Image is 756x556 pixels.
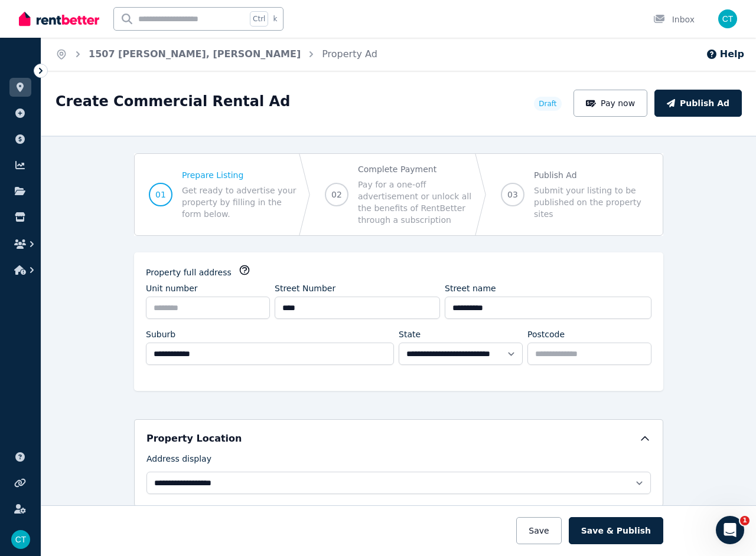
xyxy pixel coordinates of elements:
span: 01 [155,189,166,200]
span: Prepare Listing [182,169,296,181]
label: State [399,328,421,340]
nav: Breadcrumb [41,38,392,71]
label: Street Number [275,282,335,294]
div: Inbox [653,14,695,25]
span: Pay for a one-off advertisement or unlock all the benefits of RentBetter through a subscription [358,179,472,226]
label: Address display [146,453,211,469]
label: Property full address [146,267,232,278]
span: Publish Ad [534,169,649,181]
a: 1507 [PERSON_NAME], [PERSON_NAME] [89,48,301,60]
h1: Create Commercial Rental Ad [56,92,290,111]
span: 1 [740,516,750,525]
a: Property Ad [322,48,377,60]
label: Unit number [146,282,198,294]
span: 02 [331,189,342,200]
button: Publish Ad [654,90,742,117]
span: Complete Payment [358,163,472,175]
span: k [273,14,277,24]
iframe: Intercom live chat [716,516,744,544]
h5: Property Location [146,432,242,446]
label: Street name [445,282,496,294]
span: Ctrl [250,11,268,27]
button: Help [706,47,744,61]
nav: Progress [134,153,663,236]
button: Save & Publish [569,517,663,544]
label: Postcode [527,328,565,340]
button: Pay now [573,90,648,117]
img: Claire Tao [11,530,30,549]
span: Submit your listing to be published on the property sites [534,185,649,220]
button: Save [516,517,561,544]
img: RentBetter [19,10,99,28]
span: 03 [507,189,518,200]
img: Claire Tao [718,9,737,28]
label: Suburb [146,328,175,340]
span: Get ready to advertise your property by filling in the form below. [182,185,296,220]
span: Draft [539,99,556,108]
